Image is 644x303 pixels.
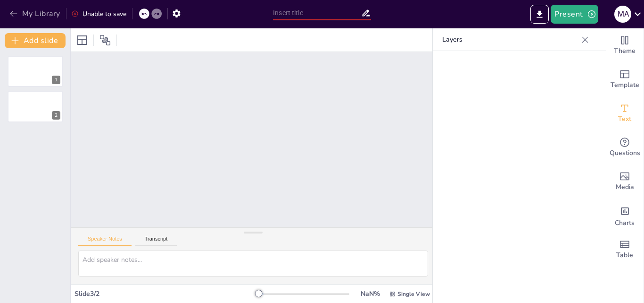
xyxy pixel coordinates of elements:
div: Layout [74,33,90,48]
p: Layers [442,28,578,51]
div: Add a table [606,233,644,267]
span: Single View [397,290,430,298]
div: Add text boxes [606,96,644,130]
span: Text [618,114,631,124]
div: 2 [8,91,63,122]
div: 1 [52,76,60,84]
button: My Library [7,6,64,21]
button: Present [551,5,598,24]
div: Change the overall theme [606,28,644,62]
span: Questions [610,148,640,158]
span: Position [99,35,111,46]
button: Speaker Notes [78,236,132,246]
button: Export to PowerPoint [530,5,549,24]
div: M A [614,6,631,23]
span: Table [616,250,633,260]
span: Media [616,182,634,192]
button: Add slide [5,33,66,48]
span: Charts [615,218,635,228]
div: Add images, graphics, shapes or video [606,164,644,199]
button: M A [614,5,631,24]
div: Add ready made slides [606,62,644,96]
button: Transcript [135,236,177,246]
div: NaN % [359,289,381,298]
div: Get real-time input from your audience [606,130,644,164]
div: Slide 3 / 2 [74,289,259,298]
div: Add charts and graphs [606,199,644,233]
span: Theme [614,46,636,56]
div: 1 [8,56,63,87]
span: Template [611,80,639,90]
div: 2 [52,111,60,120]
input: Insert title [273,6,361,20]
div: Unable to save [71,9,126,18]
